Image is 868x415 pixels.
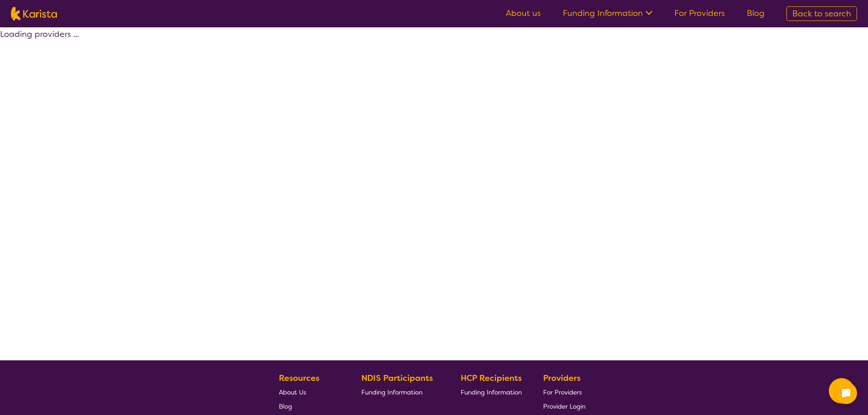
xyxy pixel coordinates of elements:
a: Funding Information [361,385,440,399]
img: Karista logo [11,7,57,20]
a: About Us [279,385,340,399]
span: Funding Information [361,388,422,396]
span: For Providers [543,388,582,396]
a: Blog [279,399,340,413]
a: Funding Information [563,8,652,19]
a: Funding Information [461,385,522,399]
b: NDIS Participants [361,373,433,384]
span: Back to search [792,8,851,19]
span: About Us [279,388,306,396]
button: Channel Menu [829,378,854,404]
a: Provider Login [543,399,586,413]
b: HCP Recipients [461,373,522,384]
b: Providers [543,373,580,384]
a: For Providers [543,385,586,399]
span: Funding Information [461,388,522,396]
span: Provider Login [543,402,586,410]
a: Blog [747,8,765,19]
b: Resources [279,373,319,384]
a: For Providers [674,8,725,19]
span: Blog [279,402,292,410]
a: About us [506,8,541,19]
a: Back to search [786,6,857,21]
